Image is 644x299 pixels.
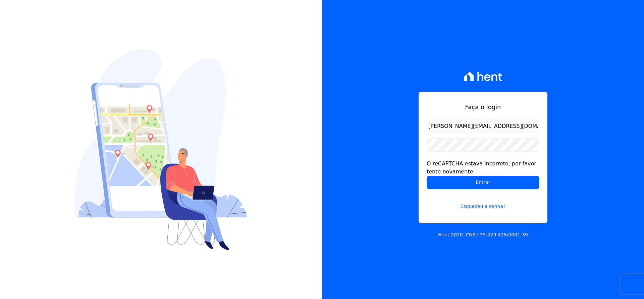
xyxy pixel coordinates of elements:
[427,160,539,176] div: O reCAPTCHA estava incorreto, por favor tente novamente.
[427,102,539,111] h1: Faça o login
[427,176,539,189] input: Entrar
[427,120,539,133] input: Email
[75,49,247,250] img: Login
[438,231,528,238] p: Hent 2020. CNPJ: 35.429.428/0001-39
[427,195,539,210] a: Esqueceu a senha?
